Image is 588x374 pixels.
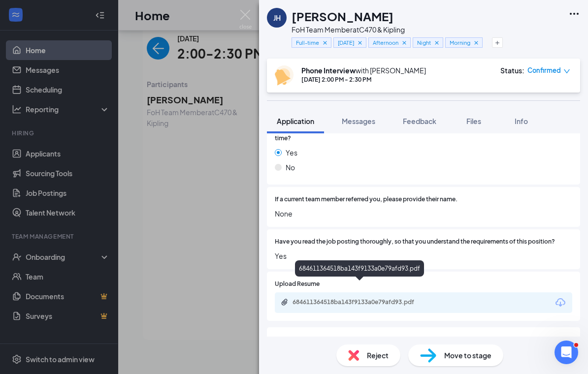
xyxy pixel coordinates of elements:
span: Files [466,117,481,125]
span: Have you read the job posting thoroughly, so that you understand the requirements of this position? [275,237,555,247]
div: [DATE] 2:00 PM - 2:30 PM [301,75,426,84]
div: 684611364518ba143f9133a0e79afd93.pdf [293,298,430,306]
span: Confirmed [527,65,561,75]
span: Night [417,38,431,47]
span: If a current team member referred you, please provide their name. [275,195,457,204]
span: Yes [286,147,297,158]
button: Plus [492,37,503,48]
span: Upload Resume [275,280,320,289]
span: down [563,68,570,75]
div: Status : [500,65,524,75]
span: Feedback [403,117,436,125]
span: Move to stage [444,350,491,361]
div: JH [273,13,281,23]
svg: Cross [433,39,440,46]
span: Yes [275,250,572,261]
span: No [286,162,295,173]
svg: Ellipses [568,8,580,20]
span: Full-time [296,38,319,47]
svg: Plus [494,40,500,46]
div: FoH Team Member at C470 & Kipling [292,25,483,34]
h1: [PERSON_NAME] [292,8,393,25]
div: with [PERSON_NAME] [301,65,426,75]
span: Info [515,117,528,125]
span: Messages [342,117,375,125]
svg: Paperclip [281,298,289,306]
b: Phone Interview [301,66,356,75]
svg: Cross [322,39,328,46]
span: Are you able to work in a fast paced environment that requires being on your feet for an extended... [275,125,572,143]
div: 684611364518ba143f9133a0e79afd93.pdf [295,260,424,277]
span: Morning [450,38,470,47]
svg: Cross [401,39,408,46]
span: Are you legally eligible to work in the [GEOGRAPHIC_DATA]? [275,335,572,346]
span: Application [277,117,314,125]
span: Afternoon [373,38,398,47]
svg: Download [555,297,566,309]
iframe: Intercom live chat [555,341,578,364]
svg: Cross [473,39,480,46]
span: None [275,208,572,219]
span: [DATE] [338,38,354,47]
svg: Cross [357,39,363,46]
a: Paperclip684611364518ba143f9133a0e79afd93.pdf [281,298,440,308]
span: Reject [367,350,389,361]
